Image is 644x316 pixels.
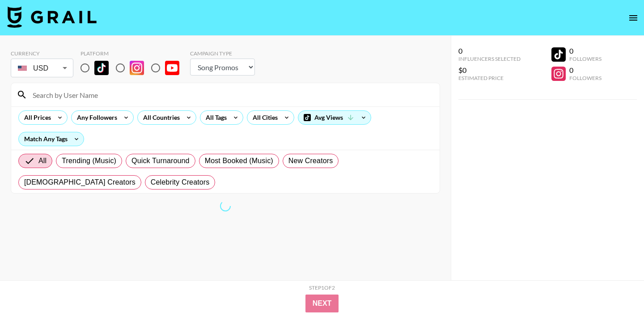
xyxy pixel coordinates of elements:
[569,66,602,75] div: 0
[247,111,280,124] div: All Cities
[205,156,273,166] span: Most Booked (Music)
[624,9,642,27] button: open drawer
[7,6,97,28] img: Grail Talent
[151,177,210,188] span: Celebrity Creators
[219,200,232,213] span: Refreshing bookers, clients, tags, cities, talent, talent...
[27,88,434,102] input: Search by User Name
[62,156,116,166] span: Trending (Music)
[458,55,521,62] div: Influencers Selected
[200,111,229,124] div: All Tags
[569,55,602,62] div: Followers
[24,177,136,188] span: [DEMOGRAPHIC_DATA] Creators
[569,75,602,81] div: Followers
[458,66,521,75] div: $0
[80,50,186,57] div: Platform
[131,156,190,166] span: Quick Turnaround
[72,111,119,124] div: Any Followers
[458,75,521,81] div: Estimated Price
[458,46,521,55] div: 0
[11,50,73,57] div: Currency
[130,61,144,75] img: Instagram
[309,284,335,291] div: Step 1 of 2
[13,60,72,76] div: USD
[305,295,339,312] button: Next
[165,61,179,75] img: YouTube
[190,50,255,57] div: Campaign Type
[19,132,84,146] div: Match Any Tags
[298,111,371,124] div: Avg Views
[569,46,602,55] div: 0
[38,156,47,166] span: All
[94,61,109,75] img: TikTok
[19,111,53,124] div: All Prices
[288,156,333,166] span: New Creators
[138,111,182,124] div: All Countries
